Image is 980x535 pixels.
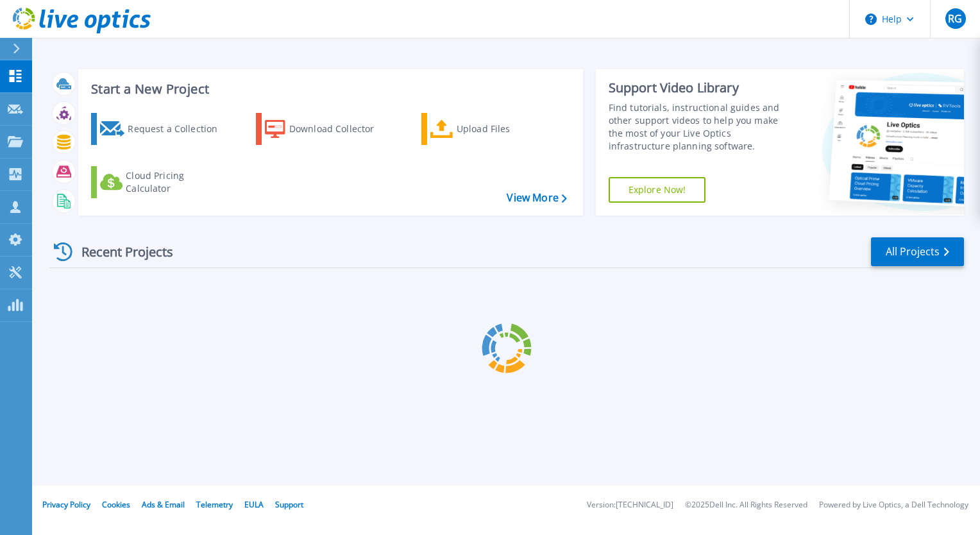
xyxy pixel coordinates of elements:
[196,499,233,510] a: Telemetry
[685,501,807,509] li: © 2025 Dell Inc. All Rights Reserved
[91,113,234,145] a: Request a Collection
[128,116,230,142] div: Request a Collection
[871,237,964,266] a: All Projects
[102,499,130,510] a: Cookies
[421,113,564,145] a: Upload Files
[42,499,90,510] a: Privacy Policy
[91,82,566,96] h3: Start a New Project
[609,80,793,96] div: Support Video Library
[507,192,566,204] a: View More
[49,236,190,267] div: Recent Projects
[457,116,559,142] div: Upload Files
[948,13,962,24] span: RG
[126,169,228,195] div: Cloud Pricing Calculator
[142,499,185,510] a: Ads & Email
[587,501,673,509] li: Version: [TECHNICAL_ID]
[275,499,303,510] a: Support
[256,113,399,145] a: Download Collector
[609,177,706,203] a: Explore Now!
[91,166,234,198] a: Cloud Pricing Calculator
[609,101,793,153] div: Find tutorials, instructional guides and other support videos to help you make the most of your L...
[289,116,392,142] div: Download Collector
[244,499,264,510] a: EULA
[819,501,968,509] li: Powered by Live Optics, a Dell Technology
